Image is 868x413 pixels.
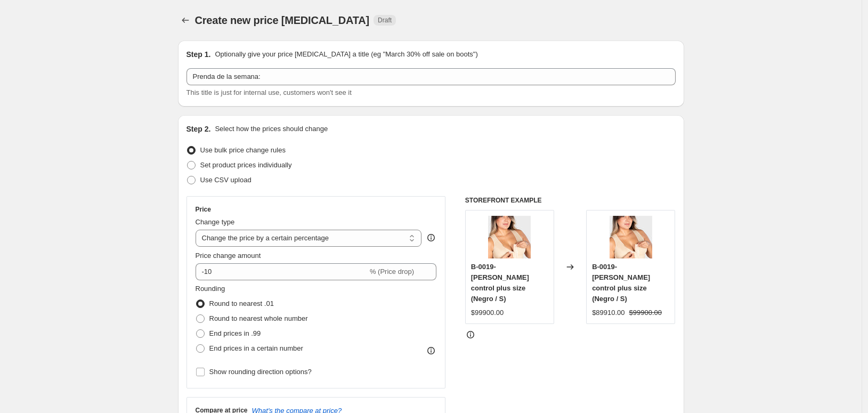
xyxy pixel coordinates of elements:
span: Use bulk price change rules [200,146,286,154]
input: -15 [196,263,368,280]
span: Price change amount [196,252,261,260]
p: Optionally give your price [MEDICAL_DATA] a title (eg "March 30% off sale on boots") [215,49,477,60]
h2: Step 2. [186,124,211,134]
span: Use CSV upload [200,176,252,184]
span: Draft [378,16,392,25]
span: Change type [196,218,235,226]
h3: Price [196,205,211,214]
input: 30% off holiday sale [186,68,676,85]
div: help [426,232,436,243]
span: End prices in a certain number [209,344,303,352]
span: Round to nearest whole number [209,314,308,322]
span: Set product prices individually [200,161,292,169]
span: This title is just for internal use, customers won't see it [186,88,352,96]
div: $99900.00 [471,307,504,318]
span: Round to nearest .01 [209,299,274,307]
span: B-0019- [PERSON_NAME] control plus size (Negro / S) [471,263,529,303]
span: B-0019- [PERSON_NAME] control plus size (Negro / S) [592,263,650,303]
img: 03_8470453c-c607-4707-b0b3-72fab59912e3_80x.jpg [610,216,652,258]
span: End prices in .99 [209,329,261,337]
p: Select how the prices should change [215,124,328,134]
strike: $99900.00 [629,307,662,318]
span: Show rounding direction options? [209,368,312,376]
h6: STOREFRONT EXAMPLE [465,196,676,205]
span: Create new price [MEDICAL_DATA] [195,14,370,26]
span: % (Price drop) [370,268,414,276]
button: Price change jobs [178,13,193,28]
div: $89910.00 [592,307,624,318]
span: Rounding [196,285,225,293]
h2: Step 1. [186,49,211,60]
img: 03_8470453c-c607-4707-b0b3-72fab59912e3_80x.jpg [488,216,531,258]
